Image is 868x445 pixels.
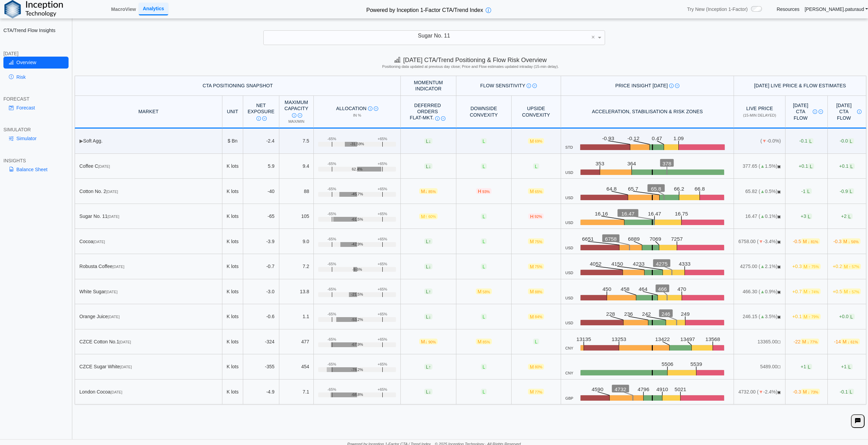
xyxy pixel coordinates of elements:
span: ↓ 61% [848,340,858,344]
span: ▲ [760,189,765,194]
div: -65% [327,287,336,292]
span: L [808,163,814,169]
text: 1.09 [673,135,683,141]
text: 353 [595,161,604,166]
text: 13568 [706,336,721,342]
span: [DATE] [93,240,105,244]
span: L [424,163,433,169]
span: [DATE] [108,315,120,319]
td: K lots [222,329,243,355]
span: L [847,213,853,219]
td: -355 [243,354,279,380]
text: 64.8 [606,186,617,191]
td: 6758.00 ( -3.4%) [734,229,785,254]
span: M [476,288,492,294]
td: 5.9 [243,154,279,179]
img: Read More [819,109,823,114]
span: L [424,264,433,269]
div: Sugar No. 11 [79,213,218,219]
span: -1 [801,188,811,194]
span: ↑ 57% [849,265,859,269]
span: M [802,314,821,320]
div: +65% [378,137,387,141]
div: +65% [378,237,387,241]
a: Balance Sheet [3,164,69,175]
td: -2.4 [243,129,279,154]
span: Sugar No. 11 [418,33,450,39]
th: Momentum Indicator [401,76,457,96]
text: 246 [662,311,671,317]
img: Info [813,109,817,114]
img: Read More [262,116,267,121]
span: OPEN: Market session is currently open. [777,214,781,219]
span: L [481,213,487,219]
span: L [481,238,487,244]
span: M [528,188,544,194]
span: 92% [534,214,542,219]
div: Net Exposure [248,102,275,121]
text: 0.47 [652,135,662,141]
td: 454 [279,354,314,380]
span: [DATE] [106,190,118,194]
td: 16.47 ( 0.1%) [734,204,785,229]
a: MacroView [108,3,139,15]
span: 75% [535,265,542,269]
span: Try New (Inception 1-Factor) [687,6,748,12]
a: Resources [777,6,799,12]
span: ▲ [760,289,765,294]
span: M [476,339,492,344]
span: OPEN: Market session is currently open. [777,164,781,168]
span: 58% [483,290,490,294]
text: -0.12 [627,135,639,141]
text: 242 [642,311,651,317]
img: Info [368,106,372,111]
span: USD [565,170,573,175]
span: [DATE] [107,214,119,219]
div: Cocoa [79,238,218,244]
span: OPEN: Market session is currently open. [777,190,781,194]
text: 4333 [679,261,691,267]
span: L [533,163,539,169]
th: [DATE] Live Price & Flow Estimates [734,76,866,96]
div: -65% [327,187,336,191]
span: -0.0 [840,138,854,144]
span: Max/Min [288,119,304,123]
img: Info [435,116,440,121]
td: 7.2 [279,254,314,279]
div: Flow Sensitivity [461,83,556,89]
span: M [801,238,820,244]
text: 4052 [590,261,601,267]
span: M [802,288,821,294]
h2: CTA/Trend Flow Insights [3,27,69,33]
td: -40 [243,179,279,204]
text: 470 [678,286,687,292]
span: USD [565,271,573,275]
a: Simulator [3,133,69,144]
span: +0.1 [792,314,821,320]
span: M [528,288,544,294]
span: +0.2 [833,264,861,269]
div: Cotton No. 2 [79,188,218,194]
div: Allocation [318,105,396,112]
span: -14 [834,339,859,344]
span: +0.0 [839,314,854,320]
span: M [528,264,544,269]
img: Read More [374,106,378,111]
div: +65% [378,262,387,266]
span: H [528,213,544,219]
span: [DATE] [106,290,118,294]
span: OPEN: Market session is currently open. [777,315,781,319]
span: OPEN: Market session is currently open. [777,240,781,244]
span: L [481,163,487,169]
text: 228 [606,311,615,317]
text: 65.8 [651,186,661,191]
img: Read More [441,116,445,121]
span: L [533,339,539,344]
text: 66.2 [674,186,685,191]
span: L [481,314,487,320]
text: 466 [658,286,667,292]
th: Live Price [734,96,785,129]
div: Deferred Orders FLAT-MKT. [405,102,450,121]
span: L [849,314,855,320]
text: 13497 [681,336,695,342]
